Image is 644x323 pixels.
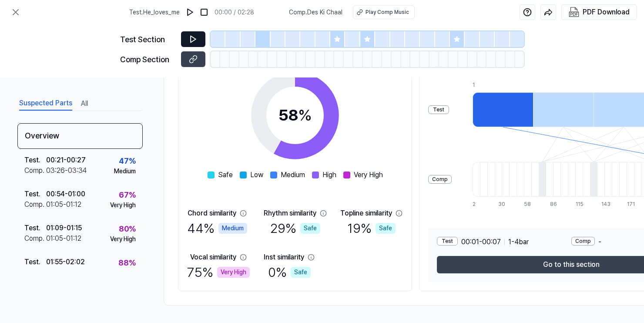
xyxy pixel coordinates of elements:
span: Very High [354,170,383,180]
div: Medium [218,223,247,234]
div: Comp . [24,165,46,176]
div: Safe [300,223,320,234]
div: 19 % [347,219,396,238]
div: Topline similarity [340,208,392,219]
img: play [186,8,195,17]
div: Comp . [24,199,46,210]
div: Test . [24,257,46,267]
div: 58 [278,104,312,127]
div: Play Comp Music [366,8,409,16]
div: 75 % [187,262,250,282]
span: Test . He_loves_me [129,8,180,17]
span: 00:01 - 00:07 [461,237,501,247]
div: 00:21 - 00:27 [46,155,86,165]
span: Safe [218,170,233,180]
div: Medium [114,167,136,176]
div: 44 % [187,219,247,238]
button: All [81,97,88,111]
div: Very High [110,269,136,278]
div: Test . [24,223,46,233]
span: High [322,170,336,180]
div: 01:55 - 02:02 [46,257,85,267]
span: Comp . Des Ki Chaal [289,8,342,17]
div: 80 % [119,223,136,235]
img: stop [200,8,208,17]
div: Very High [217,267,250,278]
div: 67 % [119,189,136,201]
div: Overview [17,123,143,149]
span: % [298,106,312,124]
div: Chord similarity [188,208,236,219]
div: Comp Section [120,54,176,65]
img: help [523,8,532,17]
div: Very High [110,201,136,210]
div: Test Section [120,34,176,45]
div: Test [437,237,458,246]
div: 01:09 - 01:15 [46,223,82,233]
div: PDF Download [583,7,630,18]
div: 00:54 - 01:00 [46,189,85,199]
div: 88 % [118,257,136,269]
span: 1 - 4 bar [508,237,529,247]
div: Inst similarity [264,252,304,262]
img: share [544,8,553,17]
div: Vocal similarity [190,252,236,262]
div: Comp [571,237,595,246]
div: Comp [428,175,452,184]
div: 01:05 - 01:12 [46,233,81,244]
div: Test . [24,189,46,199]
div: 30 [498,200,506,208]
span: Low [250,170,263,180]
div: Test [428,105,449,114]
div: 00:00 / 02:28 [215,8,254,17]
div: Rhythm similarity [264,208,316,219]
button: PDF Download [567,5,631,20]
div: 115 [576,200,583,208]
div: Safe [291,267,311,278]
div: Comp . [24,267,46,278]
button: Play Comp Music [353,5,415,19]
span: Medium [281,170,305,180]
div: 2 [473,200,480,208]
div: 171 [627,200,634,208]
div: 1 [473,81,533,89]
div: Test . [24,155,46,165]
div: Comp . [24,233,46,244]
div: 86 [550,200,557,208]
div: 47 % [119,155,136,167]
div: 02:51 - 02:58 [46,267,84,278]
div: 29 % [270,219,320,238]
div: Safe [376,223,396,234]
div: 58 [524,200,531,208]
div: Very High [110,235,136,244]
div: 03:26 - 03:34 [46,165,87,176]
img: PDF Download [569,7,579,17]
div: 0 % [268,262,311,282]
button: Suspected Parts [19,97,72,111]
div: 01:05 - 01:12 [46,199,81,210]
div: 143 [601,200,609,208]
